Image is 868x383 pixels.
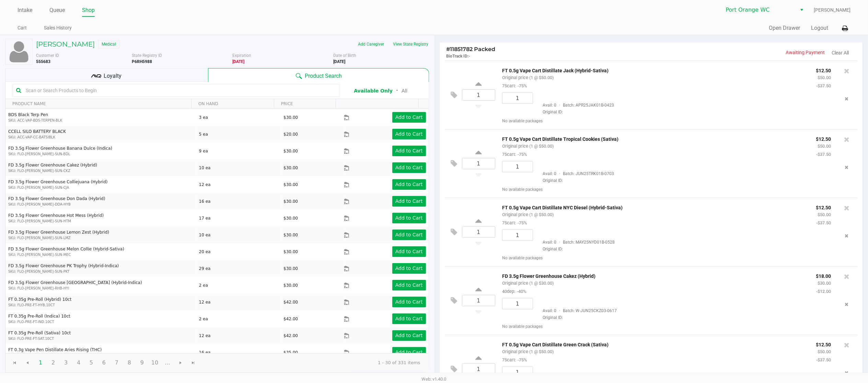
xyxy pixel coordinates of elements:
p: SKU: ACC-VAP-BDS-TERPEN-BLK [8,118,193,123]
a: Queue [49,5,65,15]
td: FD 3.5g Flower Greenhouse Cakez (Hybrid) [5,159,196,176]
p: SKU: FLO-[PERSON_NAME]-SUN-CKZ [8,168,193,173]
small: 75cart: [502,152,527,157]
span: · [556,308,563,313]
p: SKU: FLO-[PERSON_NAME]-SUN-MEC [8,252,193,257]
p: FD 3.5g Flower Greenhouse Cakez (Hybrid) [502,272,806,279]
button: View State Registry [389,39,429,50]
p: FT 0.5g Vape Cart Distillate Green Crack (Sativa) [502,340,806,347]
p: SKU: FLO-[PERSON_NAME]-SUN-CJA [8,185,193,190]
button: Add to Cart [392,196,426,207]
span: · [556,240,563,245]
button: Remove the package from the orderLine [842,367,852,379]
span: Avail: 0 Batch: APR25JAK01B-0423 [538,103,614,108]
app-button-loader: Add to Cart [395,316,423,321]
span: Page 1 [34,356,47,369]
span: $20.00 [283,132,298,137]
small: -$37.50 [816,83,831,88]
span: Avail: 0 Batch: JUN25TRK01B-0703 [538,171,614,176]
small: Original price (1 @ $50.00) [502,75,554,80]
span: $30.00 [283,216,298,221]
p: $12.50 [816,340,831,347]
td: FT 0.3g Vape Pen Distillate Aries Rising (THC) [5,344,196,361]
td: 16 ea [196,193,281,210]
app-button-loader: Add to Cart [395,333,423,338]
a: Shop [82,5,95,15]
span: Page 4 [72,356,85,369]
span: Go to the next page [178,360,183,366]
div: Data table [5,99,429,353]
p: SKU: FLO-PRE-FT-SAT.10CT [8,336,193,341]
span: Original ID: [538,177,831,184]
span: Page 2 [47,356,60,369]
td: 10 ea [196,159,281,176]
button: Add to Cart [392,129,426,139]
td: FD 3.5g Flower Greenhouse Hot Mess (Hybrid) [5,210,196,226]
b: Medical card expired [232,59,244,64]
p: SKU: FLO-[PERSON_NAME]-RHB-HYI [8,286,193,291]
td: 5 ea [196,126,281,143]
small: $50.00 [818,144,831,149]
td: BDS Black Terp Pen [5,109,196,126]
p: $12.50 [816,66,831,73]
small: $50.00 [818,349,831,354]
div: No available packages [502,118,852,124]
td: FD 3.5g Flower Greenhouse Melon Collie (Hybrid-Sativa) [5,243,196,260]
p: SKU: FLO-[PERSON_NAME]-SUN-BDL [8,151,193,157]
span: $42.00 [283,333,298,338]
span: 11851782 Packed [447,46,496,52]
span: Customer ID [36,53,59,58]
p: FT 0.5g Vape Cart Distillate Tropical Cookies (Sativa) [502,135,806,142]
td: FT 0.35g Pre-Roll (Indica) 10ct [5,310,196,327]
button: Remove the package from the orderLine [842,92,852,105]
button: Add Caregiver [354,39,389,50]
p: SKU: FLO-[PERSON_NAME]-DDA-HYB [8,202,193,207]
div: No available packages [502,255,852,261]
span: $35.00 [283,350,298,355]
td: FD 3.5g Flower Greenhouse Don Dada (Hybrid) [5,193,196,210]
span: Original ID: [538,109,831,115]
p: SKU: FLO-[PERSON_NAME]-SUN-LMZ [8,235,193,240]
span: Go to the last page [187,356,200,369]
span: Page 5 [85,356,98,369]
span: -75% [516,152,527,157]
small: Original price (1 @ $50.00) [502,144,554,149]
div: No available packages [502,186,852,193]
app-button-loader: Add to Cart [395,265,423,271]
small: Original price (1 @ $30.00) [502,281,554,286]
span: Go to the next page [174,356,187,369]
td: FT 0.35g Pre-Roll (Hybrid) 10ct [5,294,196,310]
button: Add to Cart [392,230,426,240]
app-button-loader: Add to Cart [395,232,423,237]
app-button-loader: Add to Cart [395,249,423,254]
span: Page 7 [110,356,123,369]
td: FD 3.5g Flower Greenhouse Colliejuana (Hybrid) [5,176,196,193]
button: Add to Cart [392,246,426,257]
span: -75% [516,83,527,88]
span: $42.00 [283,317,298,321]
a: Sales History [44,24,72,32]
p: SKU: FLO-[PERSON_NAME]-SUN-PKT [8,269,193,274]
p: $18.00 [816,272,831,279]
td: 2 ea [196,310,281,327]
button: Add to Cart [392,263,426,274]
button: Add to Cart [392,297,426,307]
span: Page 3 [59,356,72,369]
small: -$37.50 [816,357,831,362]
app-button-loader: Add to Cart [395,299,423,305]
app-button-loader: Add to Cart [395,148,423,153]
p: FT 0.5g Vape Cart Distillate NYC Diesel (Hybrid-Sativa) [502,203,806,210]
td: 20 ea [196,243,281,260]
button: All [402,87,407,95]
button: Add to Cart [392,179,426,190]
button: Add to Cart [392,146,426,156]
span: Medical [98,40,119,48]
span: ᛫ [393,87,402,94]
td: 2 ea [196,277,281,294]
span: Page 8 [123,356,136,369]
small: $50.00 [818,212,831,217]
button: Add to Cart [392,347,426,358]
span: $30.00 [283,115,298,120]
button: Open Drawer [769,24,800,32]
span: - [469,54,471,59]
